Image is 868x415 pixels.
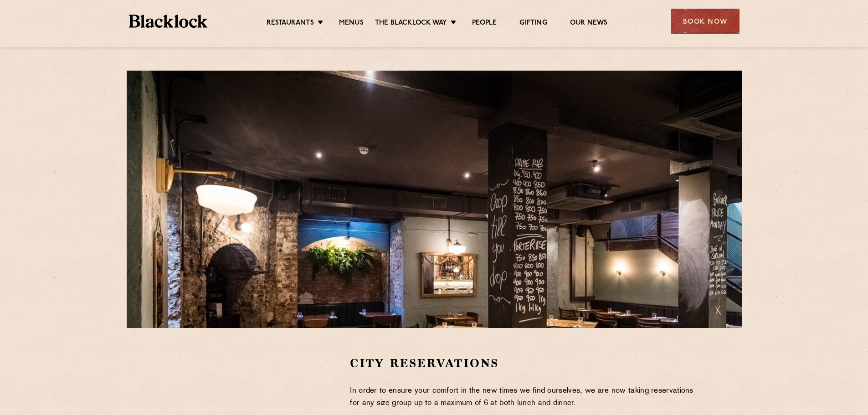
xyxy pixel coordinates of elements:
a: Menus [339,19,364,29]
h2: City Reservations [350,355,699,371]
a: The Blacklock Way [375,19,447,29]
a: Our News [570,19,608,29]
a: Restaurants [267,19,314,29]
img: BL_Textured_Logo-footer-cropped.svg [129,15,208,28]
a: People [472,19,497,29]
a: Gifting [519,19,547,29]
div: Book Now [671,9,740,34]
p: In order to ensure your comfort in the new times we find ourselves, we are now taking reservation... [350,385,699,410]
